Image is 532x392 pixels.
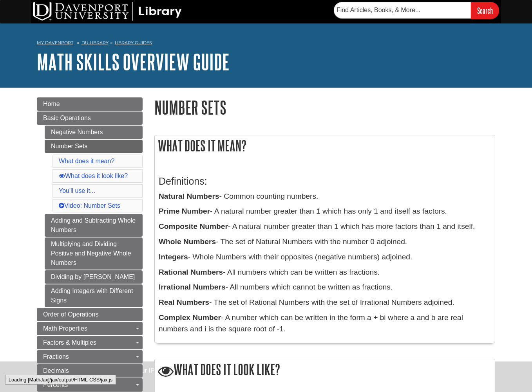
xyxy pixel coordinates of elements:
[159,176,491,187] h3: Definitions:
[45,214,143,237] a: Adding and Subtracting Whole Numbers
[81,40,109,45] a: DU Library
[33,2,182,21] img: DU Library
[45,140,143,153] a: Number Sets
[154,97,495,117] h1: Number Sets
[159,237,216,246] b: Whole Numbers
[159,192,219,200] b: Natural Numbers
[43,367,69,374] span: Decimals
[45,237,143,270] a: Multiplying and Dividing Positive and Negative Whole Numbers
[37,378,143,392] a: Percents
[159,191,491,202] p: - Common counting numbers.
[159,313,221,322] b: Complex Number
[159,268,223,276] b: Rational Numbers
[59,158,114,164] a: What does it mean?
[37,364,143,378] a: Decimals
[115,40,152,45] a: Library Guides
[59,173,128,179] a: What does it look like?
[37,322,143,335] a: Math Properties
[159,253,188,261] b: Integers
[59,202,120,209] a: Video: Number Sets
[37,97,143,111] a: Home
[43,115,91,121] span: Basic Operations
[159,312,491,335] p: - A number which can be written in the form a + bi where a and b are real numbers and i is the sq...
[5,375,116,385] div: Loading [MathJax]/jax/output/HTML-CSS/jax.js
[45,270,143,284] a: Dividing by [PERSON_NAME]
[37,308,143,321] a: Order of Operations
[159,222,228,230] b: Composite Number
[159,207,210,215] b: Prime Number
[37,336,143,349] a: Factors & Multiples
[159,282,491,293] p: - All numbers which cannot be written as fractions.
[45,126,143,139] a: Negative Numbers
[43,325,87,332] span: Math Properties
[159,267,491,278] p: - All numbers which can be written as fractions.
[37,40,73,46] a: My Davenport
[155,359,495,381] h2: What does it look like?
[37,38,495,50] nav: breadcrumb
[43,353,69,360] span: Fractions
[45,284,143,307] a: Adding Integers with Different Signs
[43,311,98,318] span: Order of Operations
[37,50,230,74] a: Math Skills Overview Guide
[159,252,491,263] p: - Whole Numbers with their opposites (negative numbers) adjoined.
[43,101,60,107] span: Home
[159,297,491,308] p: - The set of Rational Numbers with the set of Irrational Numbers adjoined.
[471,2,499,19] input: Search
[155,135,495,156] h2: What does it mean?
[43,339,96,346] span: Factors & Multiples
[159,206,491,217] p: - A natural number greater than 1 which has only 1 and itself as factors.
[37,350,143,363] a: Fractions
[43,381,68,388] span: Percents
[159,236,491,248] p: - The set of Natural Numbers with the number 0 adjoined.
[159,221,491,232] p: - A natural number greater than 1 which has more factors than 1 and itself.
[334,2,471,18] input: Find Articles, Books, & More...
[159,298,209,306] b: Real Numbers
[159,283,226,291] b: Irrational Numbers
[334,2,499,19] form: Searches DU Library's articles, books, and more
[37,111,143,125] a: Basic Operations
[59,187,95,194] a: You'll use it...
